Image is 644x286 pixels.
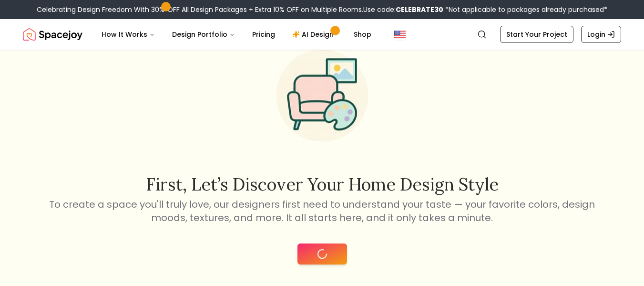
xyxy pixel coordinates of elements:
[500,26,573,43] a: Start Your Project
[23,25,82,44] a: Spacejoy
[23,19,621,50] nav: Global
[285,25,344,44] a: AI Design
[394,29,406,40] img: United States
[48,198,597,224] p: To create a space you'll truly love, our designers first need to understand your taste — your fav...
[363,5,443,14] span: Use code:
[396,5,443,14] b: CELEBRATE30
[94,25,379,44] nav: Main
[443,5,607,14] span: *Not applicable to packages already purchased*
[346,25,379,44] a: Shop
[23,25,82,44] img: Spacejoy Logo
[48,175,597,194] h2: First, let’s discover your home design style
[94,25,163,44] button: How It Works
[37,5,607,14] div: Celebrating Design Freedom With 30% OFF All Design Packages + Extra 10% OFF on Multiple Rooms.
[261,34,383,157] img: Start Style Quiz Illustration
[581,26,621,43] a: Login
[164,25,243,44] button: Design Portfolio
[245,25,283,44] a: Pricing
